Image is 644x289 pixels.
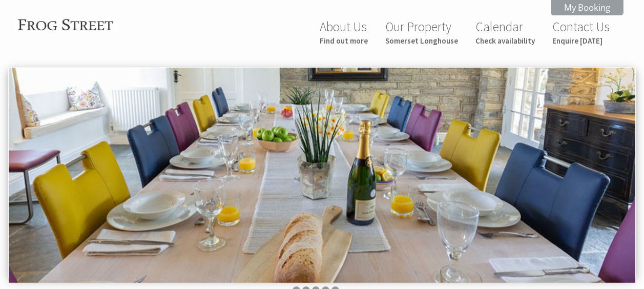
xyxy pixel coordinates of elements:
[385,18,458,46] a: Our PropertySomerset Longhouse
[320,18,368,46] a: About UsFind out more
[475,18,535,46] a: CalendarCheck availability
[552,18,610,46] a: Contact UsEnquire [DATE]
[14,18,117,32] img: Frog Street
[320,36,368,46] small: Find out more
[552,36,610,46] small: Enquire [DATE]
[385,36,458,46] small: Somerset Longhouse
[475,36,535,46] small: Check availability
